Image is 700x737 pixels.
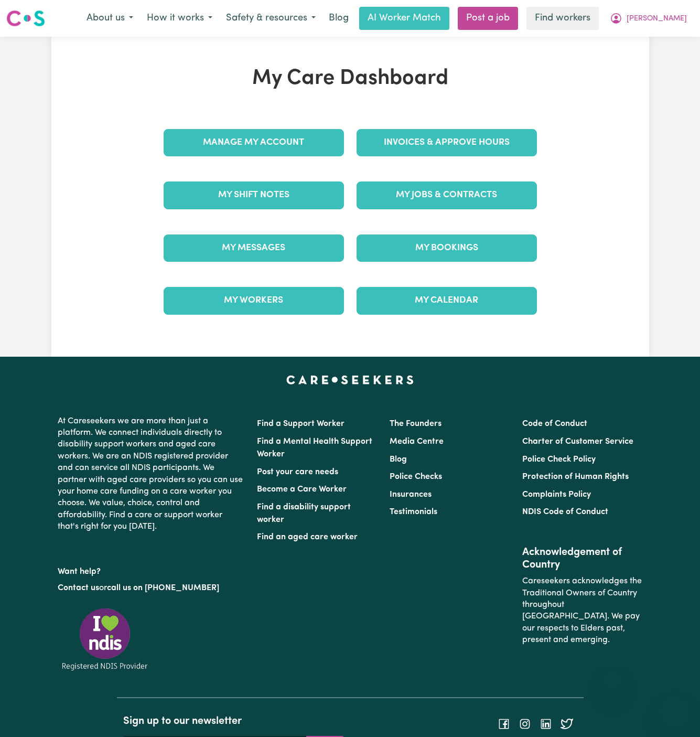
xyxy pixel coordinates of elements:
img: Registered NDIS provider [58,606,152,672]
a: My Bookings [357,234,537,262]
button: How it works [140,7,219,29]
a: Manage My Account [164,129,344,156]
a: Become a Care Worker [257,485,347,494]
a: Follow Careseekers on LinkedIn [540,720,552,728]
a: Post a job [458,7,518,30]
a: Careseekers home page [286,376,414,384]
a: The Founders [390,420,441,428]
button: About us [80,7,140,29]
a: Find a Support Worker [257,420,344,428]
a: Find a Mental Health Support Worker [257,437,372,458]
a: Contact us [58,584,99,592]
p: At Careseekers we are more than just a platform. We connect individuals directly to disability su... [58,411,244,537]
button: Safety & resources [219,7,322,29]
a: Media Centre [390,437,444,446]
a: NDIS Code of Conduct [522,508,608,516]
a: Blog [322,7,355,30]
a: My Messages [164,234,344,262]
a: Find a disability support worker [257,503,351,524]
a: Police Check Policy [522,455,596,464]
span: [PERSON_NAME] [627,13,687,25]
a: Protection of Human Rights [522,473,629,481]
iframe: Close message [602,670,623,691]
a: Charter of Customer Service [522,437,633,446]
a: Blog [390,455,407,464]
a: My Workers [164,287,344,314]
a: Follow Careseekers on Facebook [498,720,510,728]
img: Careseekers logo [6,9,45,28]
a: Police Checks [390,473,442,481]
a: Follow Careseekers on Twitter [561,720,573,728]
a: AI Worker Match [359,7,449,30]
a: Complaints Policy [522,490,591,499]
a: Find an aged care worker [257,533,358,541]
a: Find workers [526,7,599,30]
p: Want help? [58,562,244,578]
p: or [58,578,244,598]
a: Testimonials [390,508,437,516]
a: Follow Careseekers on Instagram [519,720,531,728]
a: Insurances [390,490,432,499]
h2: Sign up to our newsletter [123,715,344,728]
h2: Acknowledgement of Country [522,546,642,571]
a: My Jobs & Contracts [357,181,537,209]
a: call us on [PHONE_NUMBER] [107,584,219,592]
a: Code of Conduct [522,420,587,428]
button: My Account [603,7,694,29]
a: Careseekers logo [6,6,45,30]
h1: My Care Dashboard [157,66,543,91]
a: Post your care needs [257,468,338,476]
a: My Calendar [357,287,537,314]
iframe: Button to launch messaging window [658,695,692,729]
a: Invoices & Approve Hours [357,129,537,156]
p: Careseekers acknowledges the Traditional Owners of Country throughout [GEOGRAPHIC_DATA]. We pay o... [522,571,642,650]
a: My Shift Notes [164,181,344,209]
